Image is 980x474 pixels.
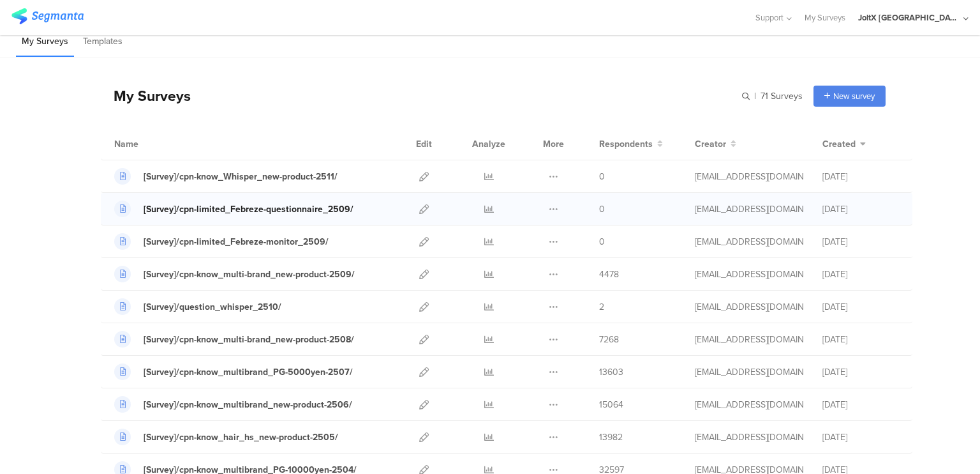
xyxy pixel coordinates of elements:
span: New survey [833,90,875,102]
a: [Survey]/cpn-know_hair_hs_new-product-2505/ [114,429,338,445]
a: [Survey]/cpn-know_multibrand_PG-5000yen-2507/ [114,363,353,380]
div: [Survey]/cpn-know_hair_hs_new-product-2505/ [144,431,338,444]
a: [Survey]/cpn-limited_Febreze-questionnaire_2509/ [114,201,353,217]
div: Edit [410,128,438,160]
div: [DATE] [822,300,899,314]
div: [Survey]/question_whisper_2510/ [144,300,281,314]
div: [DATE] [822,170,899,183]
div: kumai.ik@pg.com [695,235,803,248]
div: [DATE] [822,203,899,216]
div: [DATE] [822,268,899,281]
div: [DATE] [822,431,899,444]
span: 15064 [599,398,623,411]
span: 0 [599,170,605,183]
div: [Survey]/cpn-know_Whisper_new-product-2511/ [144,170,338,183]
div: kumai.ik@pg.com [695,398,803,411]
div: kumai.ik@pg.com [695,203,803,216]
div: [DATE] [822,365,899,379]
div: kumai.ik@pg.com [695,333,803,346]
span: 4478 [599,268,619,281]
span: 7268 [599,333,619,346]
a: [Survey]/question_whisper_2510/ [114,298,281,315]
span: Respondents [599,137,653,151]
img: segmanta logo [11,8,84,24]
div: [Survey]/cpn-limited_Febreze-questionnaire_2509/ [144,203,353,216]
div: JoltX [GEOGRAPHIC_DATA] [858,11,960,24]
div: [Survey]/cpn-limited_Febreze-monitor_2509/ [144,235,329,248]
span: 13603 [599,365,623,379]
a: [Survey]/cpn-limited_Febreze-monitor_2509/ [114,233,329,250]
span: Support [755,11,783,24]
span: 2 [599,300,604,314]
button: Respondents [599,137,663,151]
div: [DATE] [822,333,899,346]
button: Creator [695,137,736,151]
div: My Surveys [101,85,191,107]
div: [Survey]/cpn-know_multibrand_PG-5000yen-2507/ [144,365,353,379]
a: [Survey]/cpn-know_multi-brand_new-product-2509/ [114,266,355,282]
a: [Survey]/cpn-know_multi-brand_new-product-2508/ [114,331,354,348]
span: Creator [695,137,726,151]
div: kumai.ik@pg.com [695,268,803,281]
span: Created [822,137,856,151]
div: [Survey]/cpn-know_multi-brand_new-product-2509/ [144,268,355,281]
span: 0 [599,235,605,248]
div: kumai.ik@pg.com [695,431,803,444]
div: kumai.ik@pg.com [695,365,803,379]
div: [DATE] [822,398,899,411]
li: Templates [77,27,128,57]
a: [Survey]/cpn-know_Whisper_new-product-2511/ [114,168,338,185]
div: [Survey]/cpn-know_multi-brand_new-product-2508/ [144,333,354,346]
div: [Survey]/cpn-know_multibrand_new-product-2506/ [144,398,352,411]
button: Created [822,137,866,151]
div: Analyze [470,128,508,160]
span: 71 Surveys [761,89,803,103]
li: My Surveys [16,27,74,57]
div: kumai.ik@pg.com [695,300,803,314]
span: 13982 [599,431,623,444]
span: | [752,89,758,103]
div: [DATE] [822,235,899,248]
div: kumai.ik@pg.com [695,170,803,183]
a: [Survey]/cpn-know_multibrand_new-product-2506/ [114,396,352,413]
span: 0 [599,203,605,216]
div: Name [114,137,191,151]
div: More [540,128,567,160]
